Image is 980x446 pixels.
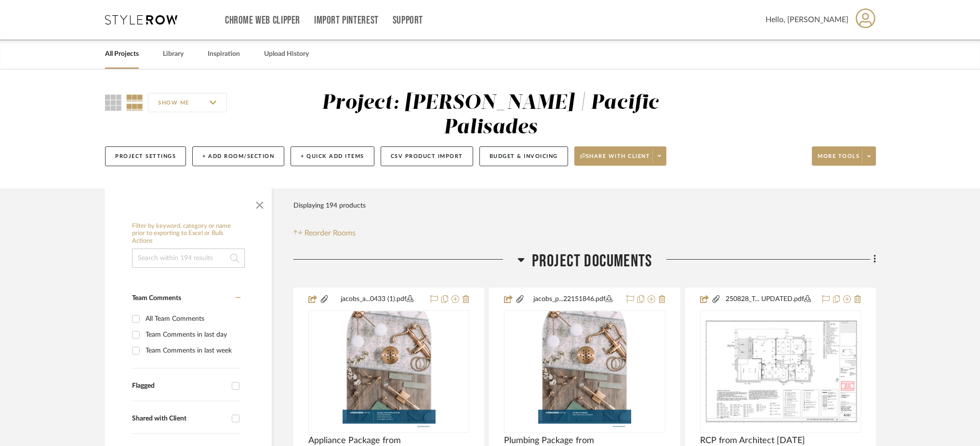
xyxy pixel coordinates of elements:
[264,48,309,61] a: Upload History
[538,311,631,432] img: Plumbing Package from Debra
[105,146,186,166] button: Project Settings
[293,227,356,239] button: Reorder Rooms
[293,196,366,215] div: Displaying 194 products
[381,146,473,166] button: CSV Product Import
[132,382,227,390] div: Flagged
[163,48,184,61] a: Library
[818,153,860,167] span: More tools
[146,343,238,358] div: Team Comments in last week
[305,227,356,239] span: Reorder Rooms
[132,415,227,423] div: Shared with Client
[812,146,876,166] button: More tools
[132,249,245,268] input: Search within 194 results
[291,146,374,166] button: + Quick Add Items
[393,16,423,25] a: Support
[574,146,667,166] button: Share with client
[329,294,424,305] button: jacobs_a...0433 (1).pdf
[250,194,269,213] button: Close
[700,435,805,446] span: RCP from Architect [DATE]
[314,16,379,25] a: Import Pinterest
[208,48,240,61] a: Inspiration
[701,318,860,424] img: RCP from Architect 8/28/25
[192,146,284,166] button: + Add Room/Section
[132,223,245,245] h6: Filter by keyword, category or name prior to exporting to Excel or Bulk Actions
[132,295,181,302] span: Team Comments
[721,294,816,305] button: 250828_T... UPDATED.pdf
[766,14,848,26] span: Hello, [PERSON_NAME]
[343,311,436,432] img: Appliance Package from Debra
[225,16,300,25] a: Chrome Web Clipper
[532,251,652,272] span: Project Documents
[580,153,650,167] span: Share with client
[479,146,568,166] button: Budget & Invoicing
[525,294,620,305] button: jacobs_p...22151846.pdf
[322,93,659,138] div: Project: [PERSON_NAME] | Pacific Palisades
[146,327,238,342] div: Team Comments in last day
[105,48,139,61] a: All Projects
[146,311,238,327] div: All Team Comments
